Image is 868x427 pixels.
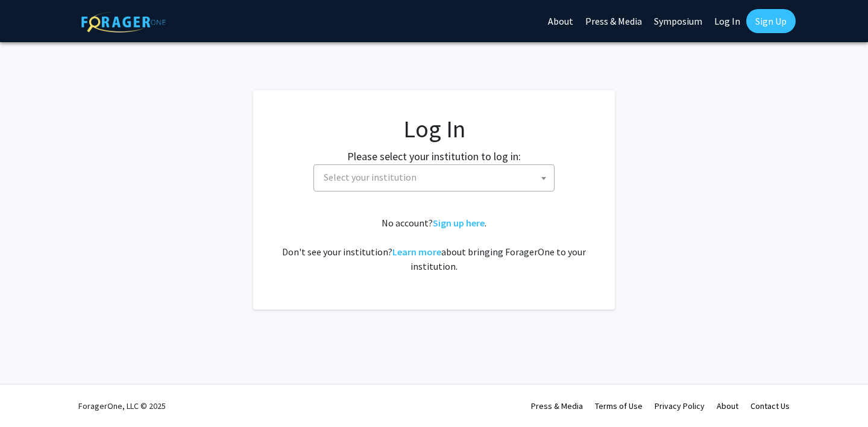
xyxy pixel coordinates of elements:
[655,401,705,411] a: Privacy Policy
[531,401,583,411] a: Press & Media
[433,217,485,229] a: Sign up here
[392,246,441,258] a: Learn more about bringing ForagerOne to your institution
[277,114,591,143] h1: Log In
[277,216,591,273] div: No account? . Don't see your institution? about bringing ForagerOne to your institution.
[313,164,555,192] span: Select your institution
[595,401,643,411] a: Terms of Use
[319,165,554,190] span: Select your institution
[750,401,790,411] a: Contact Us
[717,401,738,411] a: About
[81,11,166,33] img: ForagerOne Logo
[746,9,796,33] a: Sign Up
[347,148,521,164] label: Please select your institution to log in:
[324,171,417,183] span: Select your institution
[78,385,166,427] div: ForagerOne, LLC © 2025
